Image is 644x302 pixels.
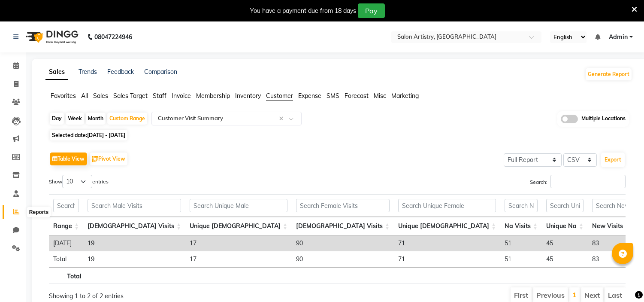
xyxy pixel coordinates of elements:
th: Unique Female: activate to sort column ascending [394,217,500,235]
th: Male Visits: activate to sort column ascending [83,217,185,235]
span: Favorites [51,92,76,100]
button: Pay [358,3,385,18]
div: Day [50,113,64,125]
div: Showing 1 to 2 of 2 entries [49,287,282,301]
td: 45 [542,251,588,267]
span: Misc [374,92,386,100]
input: Search: [550,175,626,188]
button: Generate Report [586,68,632,80]
input: Search New Visits [592,199,630,212]
th: Unique Male: activate to sort column ascending [185,217,292,235]
div: Week [66,113,84,125]
th: Range: activate to sort column ascending [49,217,83,235]
div: Reports [27,207,51,217]
td: 17 [185,235,292,251]
a: Trends [79,68,97,76]
td: 71 [394,235,500,251]
td: 19 [83,235,185,251]
iframe: chat widget [608,268,635,293]
button: Table View [50,153,87,165]
td: 19 [83,251,185,267]
a: Comparison [144,68,177,76]
span: Selected date: [50,130,127,140]
a: Sales [45,64,68,80]
span: Multiple Locations [581,115,626,123]
th: Na Visits: activate to sort column ascending [500,217,542,235]
td: 83 [588,235,634,251]
input: Search Unique Na [546,199,584,212]
span: Sales Target [113,92,148,100]
label: Search: [530,175,626,188]
span: SMS [327,92,339,100]
td: 83 [588,251,634,267]
select: Showentries [62,175,92,188]
th: Unique Na: activate to sort column ascending [542,217,588,235]
label: Show entries [49,175,109,188]
td: 71 [394,251,500,267]
span: Clear all [279,114,286,123]
span: Membership [196,92,230,100]
a: Feedback [107,68,134,76]
td: Total [49,251,83,267]
td: 45 [542,235,588,251]
button: Export [601,153,625,167]
th: New Visits: activate to sort column ascending [588,217,634,235]
div: You have a payment due from 18 days [250,6,356,15]
input: Search Na Visits [505,199,538,212]
a: 1 [572,290,577,299]
span: Sales [93,92,108,100]
b: 08047224946 [94,25,132,49]
input: Search Unique Female [398,199,496,212]
span: Staff [153,92,166,100]
button: Pivot View [90,153,127,165]
span: Inventory [235,92,261,100]
span: Invoice [172,92,191,100]
td: 17 [185,251,292,267]
th: Female Visits: activate to sort column ascending [292,217,394,235]
input: Search Unique Male [190,199,287,212]
div: Custom Range [107,113,147,125]
span: [DATE] - [DATE] [87,132,125,138]
img: pivot.png [92,156,98,162]
span: All [81,92,88,100]
th: Total [49,267,86,284]
span: Admin [609,33,628,42]
span: Expense [298,92,321,100]
span: Forecast [345,92,369,100]
img: logo [22,25,81,49]
span: Customer [266,92,293,100]
span: Marketing [391,92,419,100]
input: Search Female Visits [296,199,390,212]
td: 51 [500,251,542,267]
input: Search Range [53,199,79,212]
td: 90 [292,235,394,251]
div: Month [86,113,106,125]
td: 90 [292,251,394,267]
td: [DATE] [49,235,83,251]
input: Search Male Visits [88,199,181,212]
td: 51 [500,235,542,251]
